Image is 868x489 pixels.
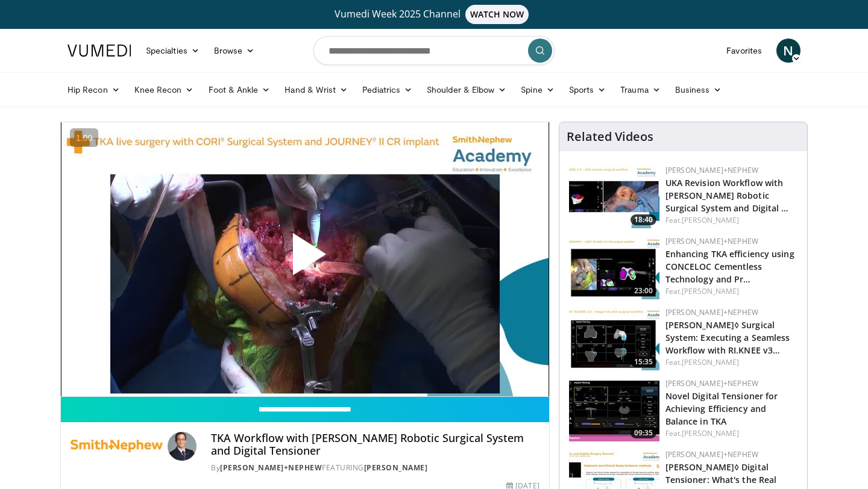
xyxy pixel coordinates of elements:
span: 23:00 [631,285,656,296]
a: [PERSON_NAME] [682,428,739,438]
a: Specialties [139,39,207,63]
a: [PERSON_NAME] [682,357,739,367]
input: Search topics, interventions [313,36,555,65]
a: Sports [562,78,614,102]
img: 02205603-5ba6-4c11-9b25-5721b1ef82fa.150x105_q85_crop-smart_upscale.jpg [569,165,659,228]
a: Enhancing TKA efficiency using CONCELOC Cementless Technology and Pr… [665,248,794,285]
h4: TKA Workflow with [PERSON_NAME] Robotic Surgical System and Digital Tensioner [211,432,539,458]
img: Smith+Nephew [71,432,163,461]
a: Hip Recon [60,78,127,102]
img: VuMedi Logo [68,45,131,57]
a: [PERSON_NAME]+Nephew [665,449,758,459]
a: Pediatrics [355,78,420,102]
a: [PERSON_NAME]+Nephew [220,463,322,473]
a: Shoulder & Elbow [420,78,514,102]
span: 15:35 [631,357,656,367]
a: [PERSON_NAME] [682,215,739,225]
a: [PERSON_NAME]+Nephew [665,165,758,175]
a: Business [668,78,729,102]
a: [PERSON_NAME]+Nephew [665,236,758,246]
img: cad15a82-7a4e-4d99-8f10-ac9ee335d8e8.150x105_q85_crop-smart_upscale.jpg [569,236,659,299]
div: Feat. [665,357,797,368]
span: 18:40 [631,214,656,225]
a: 15:35 [569,307,659,370]
span: WATCH NOW [465,5,529,24]
h4: Related Videos [567,129,653,144]
div: Feat. [665,286,797,297]
a: [PERSON_NAME]◊ Surgical System: Executing a Seamless Workflow with RI.KNEE v3… [665,319,790,356]
img: Avatar [168,432,197,461]
a: Vumedi Week 2025 ChannelWATCH NOW [69,5,799,24]
span: 09:35 [631,428,656,438]
a: 23:00 [569,236,659,299]
a: Browse [207,39,262,63]
a: Knee Recon [127,78,201,102]
button: Play Video [197,200,414,318]
a: 18:40 [569,165,659,228]
img: 6906a9b6-27f2-4396-b1b2-551f54defe1e.150x105_q85_crop-smart_upscale.jpg [569,378,659,441]
a: [PERSON_NAME] [364,463,428,473]
a: [PERSON_NAME] [682,286,739,296]
a: Hand & Wrist [277,78,355,102]
a: N [776,39,800,63]
div: By FEATURING [211,463,539,473]
a: [PERSON_NAME]+Nephew [665,307,758,317]
a: 09:35 [569,378,659,441]
div: Feat. [665,215,797,226]
a: Spine [514,78,561,102]
div: Feat. [665,428,797,439]
a: Foot & Ankle [201,78,278,102]
a: Favorites [719,39,769,63]
a: UKA Revision Workflow with [PERSON_NAME] Robotic Surgical System and Digital … [665,177,789,214]
a: [PERSON_NAME]+Nephew [665,378,758,388]
video-js: Video Player [61,122,549,397]
a: Novel Digital Tensioner for Achieving Efficiency and Balance in TKA [665,390,778,427]
img: 50c97ff3-26b0-43aa-adeb-5f1249a916fc.150x105_q85_crop-smart_upscale.jpg [569,307,659,370]
a: Trauma [613,78,668,102]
